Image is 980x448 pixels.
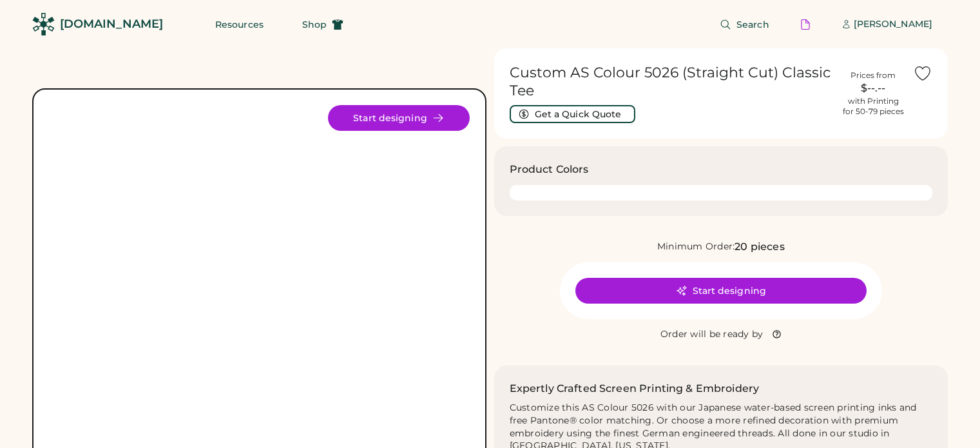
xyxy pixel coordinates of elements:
[841,81,905,96] div: $--.--
[510,105,635,123] button: Get a Quick Quote
[510,381,760,396] h2: Expertly Crafted Screen Printing & Embroidery
[510,64,834,100] h1: Custom AS Colour 5026 (Straight Cut) Classic Tee
[200,12,279,37] button: Resources
[843,96,904,117] div: with Printing for 50-79 pieces
[854,18,932,31] div: [PERSON_NAME]
[660,328,764,341] div: Order will be ready by
[657,240,735,253] div: Minimum Order:
[32,13,55,35] img: Rendered Logo - Screens
[704,12,785,37] button: Search
[850,70,896,81] div: Prices from
[60,16,163,32] div: [DOMAIN_NAME]
[510,162,589,177] h3: Product Colors
[287,12,359,37] button: Shop
[735,239,784,255] div: 20 pieces
[575,278,867,304] button: Start designing
[302,20,327,29] span: Shop
[328,105,470,131] button: Start designing
[736,20,769,29] span: Search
